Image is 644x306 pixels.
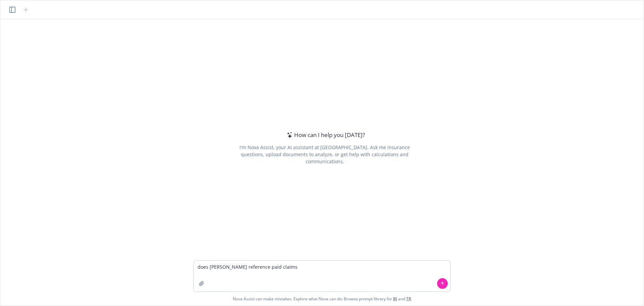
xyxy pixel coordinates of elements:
[230,144,419,165] div: I'm Nova Assist, your AI assistant at [GEOGRAPHIC_DATA]. Ask me insurance questions, upload docum...
[285,131,365,139] div: How can I help you [DATE]?
[393,296,397,302] a: BI
[194,261,450,292] textarea: does [PERSON_NAME] reference paid claims
[406,296,411,302] a: TR
[233,292,411,306] span: Nova Assist can make mistakes. Explore what Nova can do: Browse prompt library for and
